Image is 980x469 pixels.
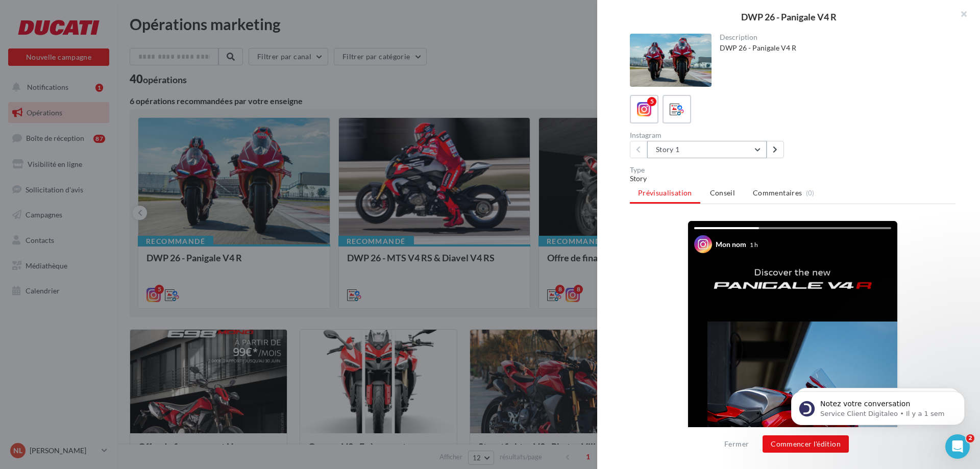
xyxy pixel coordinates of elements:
iframe: Intercom notifications message [776,370,980,441]
div: DWP 26 - Panigale V4 R [720,43,948,53]
div: Type [630,166,955,174]
button: Story 1 [647,141,767,158]
div: 5 [647,97,656,106]
div: Story [630,174,955,184]
span: 2 [966,434,974,442]
div: Description [720,34,948,41]
button: Commencer l'édition [763,435,849,453]
span: Commentaires [753,188,802,198]
div: Instagram [630,132,789,139]
div: Mon nom [716,239,746,250]
div: 1 h [750,240,758,249]
button: Fermer [720,438,753,450]
span: (0) [806,189,815,197]
iframe: Intercom live chat [945,434,970,459]
div: DWP 26 - Panigale V4 R [614,12,964,21]
span: Conseil [710,188,735,197]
